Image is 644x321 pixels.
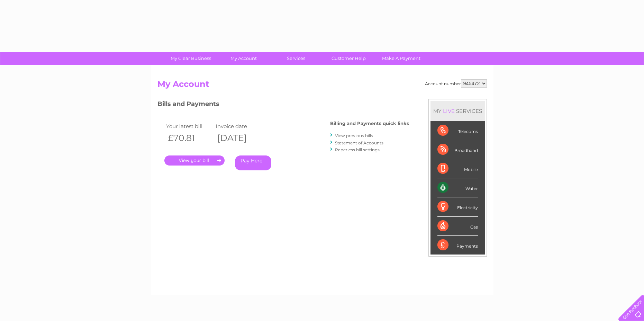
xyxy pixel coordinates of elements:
div: Gas [437,217,478,236]
div: Telecoms [437,121,478,140]
th: £70.81 [164,131,214,145]
h3: Bills and Payments [157,99,409,111]
div: MY SERVICES [430,101,485,121]
a: My Account [215,52,272,65]
a: Pay Here [235,155,271,170]
a: Make A Payment [373,52,430,65]
h2: My Account [157,79,487,92]
th: [DATE] [214,131,264,145]
div: Account number [425,79,487,88]
a: . [164,155,225,166]
td: Your latest bill [164,122,214,131]
div: LIVE [442,108,456,114]
div: Water [437,178,478,197]
a: Services [267,52,325,65]
a: Statement of Accounts [335,140,383,145]
a: Paperless bill settings [335,147,380,152]
div: Electricity [437,197,478,216]
h4: Billing and Payments quick links [330,121,409,126]
a: Customer Help [320,52,377,65]
a: My Clear Business [162,52,219,65]
div: Broadband [437,140,478,159]
td: Invoice date [214,122,264,131]
div: Mobile [437,159,478,178]
div: Payments [437,236,478,255]
a: View previous bills [335,133,373,138]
